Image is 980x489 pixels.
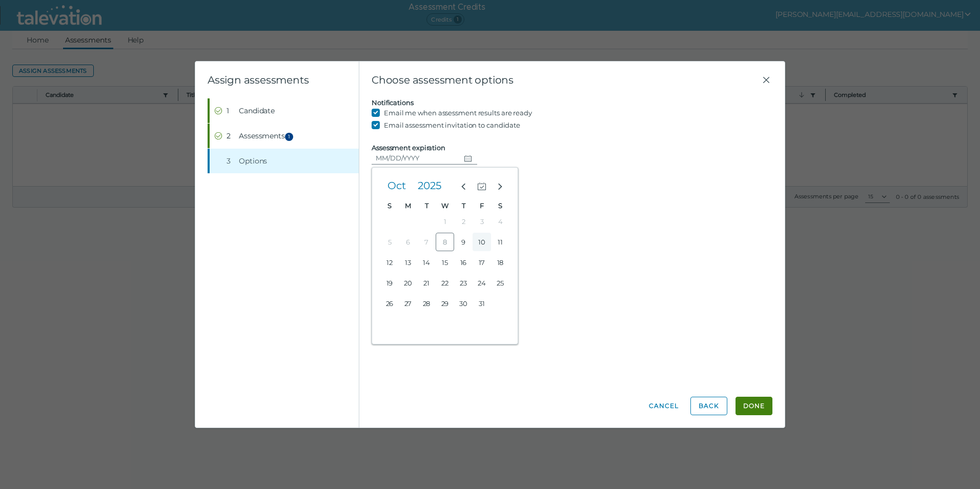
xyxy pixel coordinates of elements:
button: Close [760,74,772,86]
button: Tuesday 14 October 2025 [417,253,436,272]
button: Wednesday 15 October 2025 [436,253,454,272]
button: Monday 13 October 2025 [399,253,417,272]
cds-icon: Next month [496,182,505,191]
button: Select month, the current month is Oct [380,176,413,195]
span: Choose assessment options [372,74,760,86]
button: Friday 10 October 2025 [473,233,491,251]
button: Thursday 9 October 2025 [454,233,473,251]
button: Saturday 25 October 2025 [491,274,509,292]
span: Friday [480,201,484,210]
button: Previous month [454,176,473,195]
div: 3 [227,156,235,166]
button: Thursday 16 October 2025 [454,253,473,272]
button: Saturday 11 October 2025 [491,233,509,251]
label: Assessment expiration [372,144,445,152]
button: Monday 27 October 2025 [399,294,417,313]
button: 3Options [210,149,359,173]
span: Assessments [239,131,296,141]
span: Tuesday [425,201,428,210]
div: 1 [227,106,235,116]
span: Sunday [387,201,392,210]
button: Choose date [460,152,477,164]
label: Notifications [372,98,414,107]
cds-icon: Completed [214,107,222,115]
button: Completed [210,124,359,148]
button: Monday 20 October 2025 [399,274,417,292]
button: Completed [210,98,359,123]
button: Back [690,397,727,415]
span: Candidate [239,106,275,116]
button: Select year, the current year is 2025 [413,176,446,195]
div: 2 [227,131,235,141]
button: Wednesday 29 October 2025 [436,294,454,313]
span: Thursday [462,201,465,210]
nav: Wizard steps [208,98,359,173]
button: Next month [491,176,509,195]
label: Email me when assessment results are ready [384,107,532,119]
clr-wizard-title: Assign assessments [208,74,309,86]
button: Done [736,397,772,415]
button: Current month [473,176,491,195]
button: Cancel [645,397,682,415]
cds-icon: Current month [477,182,486,191]
button: Friday 17 October 2025 [473,253,491,272]
button: Sunday 19 October 2025 [380,274,399,292]
label: Email assessment invitation to candidate [384,119,520,131]
span: Wednesday [441,201,448,210]
span: Saturday [498,201,502,210]
input: MM/DD/YYYY [372,152,460,164]
button: Sunday 12 October 2025 [380,253,399,272]
button: Saturday 18 October 2025 [491,253,509,272]
button: Sunday 26 October 2025 [380,294,399,313]
button: Thursday 23 October 2025 [454,274,473,292]
span: 1 [285,133,293,141]
button: Wednesday 22 October 2025 [436,274,454,292]
clr-datepicker-view-manager: Choose date [372,167,518,344]
button: Tuesday 28 October 2025 [417,294,436,313]
button: Tuesday 21 October 2025 [417,274,436,292]
button: Friday 31 October 2025 [473,294,491,313]
cds-icon: Completed [214,132,222,140]
span: Monday [405,201,411,210]
button: Friday 24 October 2025 [473,274,491,292]
span: Options [239,156,267,166]
button: Thursday 30 October 2025 [454,294,473,313]
cds-icon: Previous month [459,182,468,191]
